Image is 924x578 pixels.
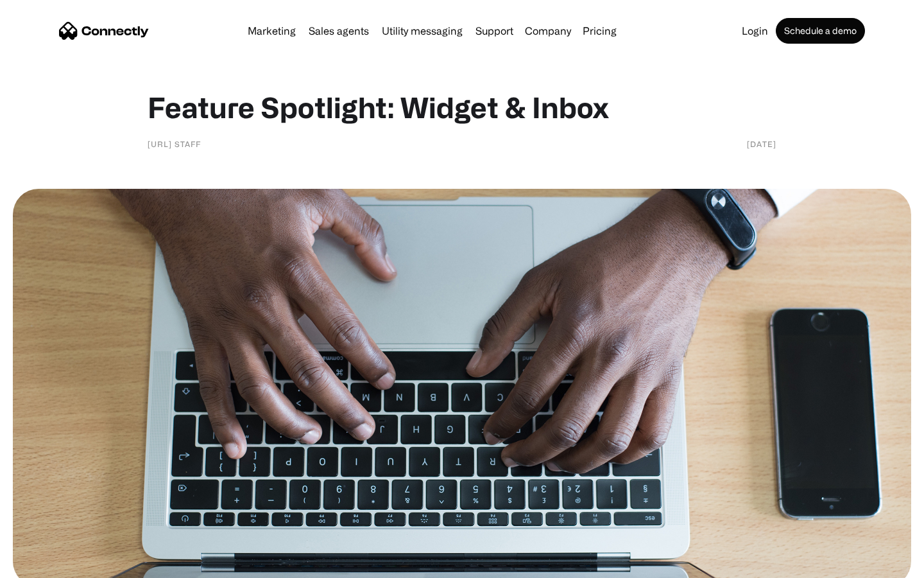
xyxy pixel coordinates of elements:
a: Marketing [243,26,301,36]
h1: Feature Spotlight: Widget & Inbox [148,90,776,125]
a: Sales agents [304,26,374,36]
a: Support [470,26,518,36]
a: Pricing [577,26,622,36]
aside: Language selected: English [13,556,77,574]
div: Company [525,22,571,40]
a: Utility messaging [377,26,468,36]
a: Login [737,26,773,36]
a: Schedule a demo [776,18,865,44]
ul: Language list [26,556,77,574]
div: [DATE] [747,137,776,150]
div: [URL] staff [148,137,201,150]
